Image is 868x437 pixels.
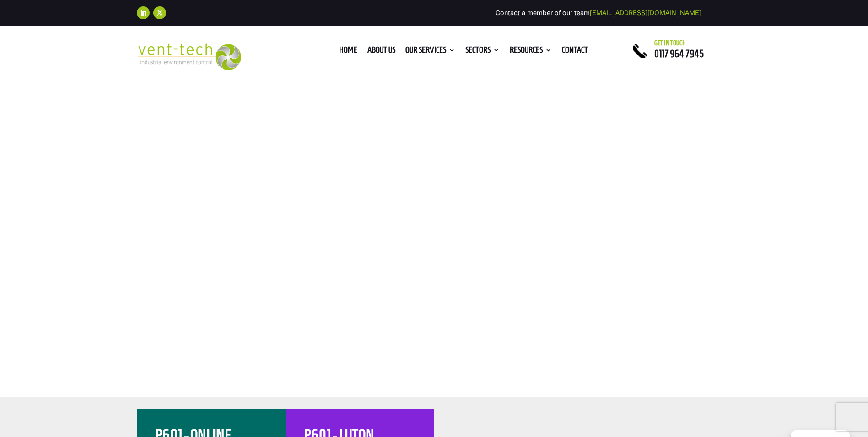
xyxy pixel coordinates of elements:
[137,6,150,19] a: Follow on LinkedIn
[465,47,500,57] a: Sectors
[339,47,357,57] a: Home
[367,47,395,57] a: About us
[590,9,701,17] a: [EMAIL_ADDRESS][DOMAIN_NAME]
[153,6,166,19] a: Follow on X
[510,47,552,57] a: Resources
[562,47,588,57] a: Contact
[137,43,242,70] img: 2023-09-27T08_35_16.549ZVENT-TECH---Clear-background
[496,9,701,17] span: Contact a member of our team
[654,39,686,47] span: Get in touch
[654,48,704,59] a: 0117 964 7945
[405,47,455,57] a: Our Services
